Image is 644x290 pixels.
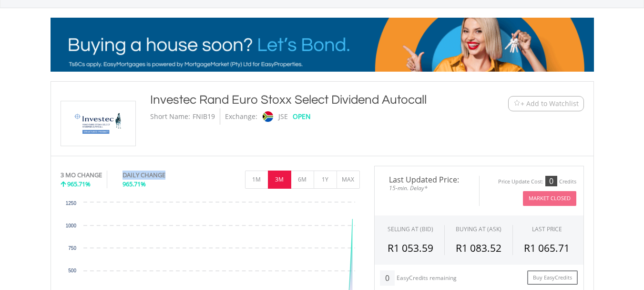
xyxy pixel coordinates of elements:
span: R1 083.52 [456,241,501,255]
text: 1250 [65,201,76,206]
div: Short Name: [150,108,190,125]
span: 965.71% [123,180,146,188]
span: R1 053.59 [388,241,433,255]
div: Credits [559,178,576,185]
span: + Add to Watchlist [521,99,579,108]
button: 6M [291,171,314,189]
div: DAILY CHANGE [123,171,197,180]
text: 1000 [65,223,76,228]
div: EasyCredits remaining [397,275,457,283]
button: 1M [245,171,268,189]
span: BUYING AT (ASK) [456,225,501,233]
div: FNIB19 [193,108,215,125]
div: OPEN [293,108,311,125]
div: Price Update Cost: [498,178,543,185]
a: Buy EasyCredits [527,270,578,285]
button: MAX [337,171,360,189]
span: Last Updated Price: [382,176,472,183]
img: EQU.ZA.FNIB19.png [62,101,134,146]
img: jse.png [262,111,273,122]
img: Watchlist [513,100,521,107]
div: SELLING AT (BID) [388,225,433,233]
div: 0 [380,270,395,286]
button: 3M [268,171,291,189]
div: 0 [545,176,557,186]
span: 965.71% [67,180,91,188]
button: Watchlist + Add to Watchlist [508,96,584,111]
span: R1 065.71 [524,241,570,255]
button: Market Closed [523,191,576,206]
button: 1Y [314,171,337,189]
text: 500 [68,268,76,273]
span: 15-min. Delay* [382,183,472,193]
div: Exchange: [225,108,257,125]
div: LAST PRICE [532,225,562,233]
img: EasyMortage Promotion Banner [51,18,594,72]
text: 750 [68,246,76,251]
div: 3 MO CHANGE [61,171,102,180]
div: JSE [278,108,288,125]
div: Investec Rand Euro Stoxx Select Dividend Autocall [150,91,450,108]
